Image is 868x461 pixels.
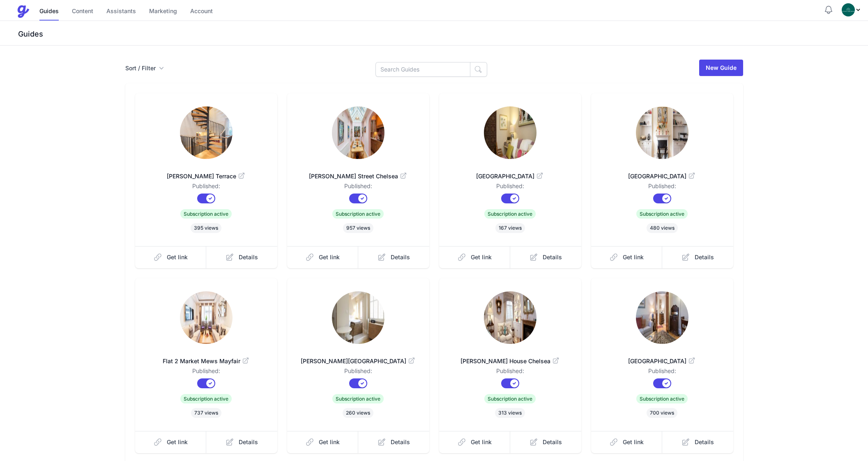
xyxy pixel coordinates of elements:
span: 700 views [647,408,677,418]
img: mtasz01fldrr9v8cnif9arsj44ov [180,106,233,159]
span: Details [695,438,714,446]
span: [PERSON_NAME] Street Chelsea [300,172,416,180]
div: Profile Menu [842,3,861,16]
span: Get link [471,438,492,446]
dd: Published: [452,367,568,378]
img: id17mszkkv9a5w23y0miri8fotce [332,291,384,344]
span: Subscription active [180,209,232,219]
a: Details [662,431,733,453]
a: Get link [287,431,359,453]
img: wq8sw0j47qm6nw759ko380ndfzun [332,106,384,159]
span: Subscription active [636,394,688,403]
span: Get link [167,438,188,446]
span: Get link [319,253,340,261]
a: [PERSON_NAME][GEOGRAPHIC_DATA] [300,347,416,367]
img: xcoem7jyjxpu3fgtqe3kd93uc2z7 [180,291,233,344]
button: Sort / Filter [125,64,164,72]
img: qm23tyanh8llne9rmxzedgaebrr7 [484,291,536,344]
span: [GEOGRAPHIC_DATA] [604,172,720,180]
span: Get link [623,438,644,446]
a: Get link [135,431,207,453]
a: Details [206,246,277,268]
span: Subscription active [332,209,384,219]
span: 395 views [191,223,221,233]
span: [GEOGRAPHIC_DATA] [604,357,720,365]
span: Get link [471,253,492,261]
a: Marketing [149,3,177,21]
a: Get link [439,431,511,453]
span: Details [239,253,258,261]
span: Subscription active [484,209,536,219]
h3: Guides [16,29,868,39]
a: [PERSON_NAME] Street Chelsea [300,162,416,182]
a: Guides [39,3,59,21]
img: oovs19i4we9w73xo0bfpgswpi0cd [842,3,855,16]
span: Details [543,438,562,446]
span: [PERSON_NAME] House Chelsea [452,357,568,365]
img: 9b5v0ir1hdq8hllsqeesm40py5rd [484,106,536,159]
a: Details [510,246,581,268]
img: htmfqqdj5w74wrc65s3wna2sgno2 [636,291,688,344]
img: hdmgvwaq8kfuacaafu0ghkkjd0oq [636,106,688,159]
dd: Published: [300,182,416,194]
a: Get link [439,246,511,268]
span: 480 views [647,223,678,233]
a: Assistants [106,3,136,21]
span: Subscription active [636,209,688,219]
button: Notifications [824,5,833,15]
span: 167 views [495,223,525,233]
a: Get link [287,246,359,268]
input: Search Guides [375,62,470,77]
span: Flat 2 Market Mews Mayfair [148,357,264,365]
a: [GEOGRAPHIC_DATA] [604,162,720,182]
span: Subscription active [484,394,536,403]
a: Details [206,431,277,453]
a: Get link [591,431,663,453]
a: New Guide [699,60,743,76]
a: [PERSON_NAME] House Chelsea [452,347,568,367]
span: 737 views [191,408,221,418]
a: Details [358,246,429,268]
span: Get link [319,438,340,446]
span: 957 views [343,223,373,233]
a: Get link [135,246,207,268]
dd: Published: [148,367,264,378]
span: 313 views [495,408,525,418]
span: Details [391,253,410,261]
dd: Published: [300,367,416,378]
img: Guestive Guides [16,5,30,18]
span: Details [695,253,714,261]
span: 260 views [343,408,373,418]
a: [GEOGRAPHIC_DATA] [452,162,568,182]
dd: Published: [604,367,720,378]
a: Content [72,3,93,21]
a: Details [358,431,429,453]
span: [PERSON_NAME][GEOGRAPHIC_DATA] [300,357,416,365]
a: Details [662,246,733,268]
a: [GEOGRAPHIC_DATA] [604,347,720,367]
a: Account [190,3,213,21]
dd: Published: [604,182,720,194]
span: [GEOGRAPHIC_DATA] [452,172,568,180]
a: [PERSON_NAME] Terrace [148,162,264,182]
span: Details [543,253,562,261]
span: Get link [167,253,188,261]
dd: Published: [148,182,264,194]
span: Subscription active [332,394,384,403]
a: Get link [591,246,663,268]
a: Details [510,431,581,453]
span: [PERSON_NAME] Terrace [148,172,264,180]
span: Subscription active [180,394,232,403]
dd: Published: [452,182,568,194]
a: Flat 2 Market Mews Mayfair [148,347,264,367]
span: Get link [623,253,644,261]
span: Details [239,438,258,446]
span: Details [391,438,410,446]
